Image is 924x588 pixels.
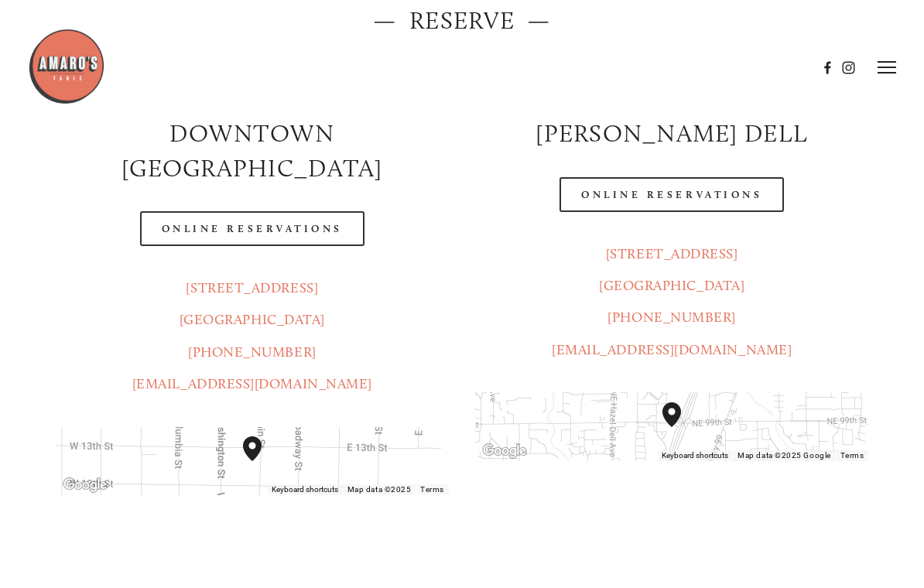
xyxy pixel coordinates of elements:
[132,375,372,392] a: [EMAIL_ADDRESS][DOMAIN_NAME]
[420,485,444,494] a: Terms
[347,485,412,494] span: Map data ©2025
[607,309,736,326] a: [PHONE_NUMBER]
[60,475,111,495] a: Open this area in Google Maps (opens a new window)
[479,441,530,461] img: Google
[599,277,744,294] a: [GEOGRAPHIC_DATA]
[552,341,792,358] a: [EMAIL_ADDRESS][DOMAIN_NAME]
[662,450,728,461] button: Keyboard shortcuts
[180,311,325,328] a: [GEOGRAPHIC_DATA]
[656,396,706,458] div: Amaro's Table 816 Northeast 98th Circle Vancouver, WA, 98665, United States
[606,245,738,262] a: [STREET_ADDRESS]
[56,116,449,185] h2: Downtown [GEOGRAPHIC_DATA]
[60,475,111,495] img: Google
[188,344,317,361] a: [PHONE_NUMBER]
[28,28,105,105] img: Amaro's Table
[737,451,830,460] span: Map data ©2025 Google
[840,451,864,460] a: Terms
[237,430,286,492] div: Amaro's Table 1220 Main Street vancouver, United States
[272,484,338,495] button: Keyboard shortcuts
[560,177,784,212] a: Online Reservations
[479,441,530,461] a: Open this area in Google Maps (opens a new window)
[140,211,364,246] a: Online Reservations
[186,279,318,296] a: [STREET_ADDRESS]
